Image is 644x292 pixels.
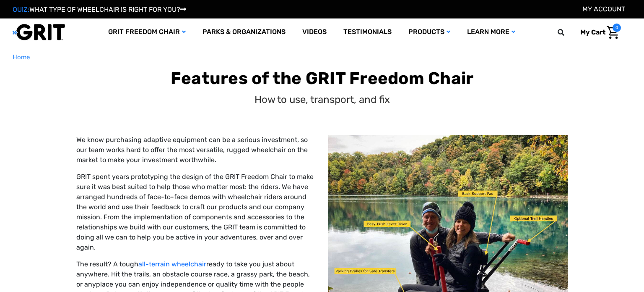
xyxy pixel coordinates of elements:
a: Parks & Organizations [194,18,294,46]
img: GRIT All-Terrain Wheelchair and Mobility Equipment [13,24,65,41]
span: QUIZ: [13,5,29,13]
a: Products [400,18,459,46]
a: Cart with 0 items [574,24,621,41]
span: My Cart [580,28,605,36]
a: QUIZ:WHAT TYPE OF WHEELCHAIR IS RIGHT FOR YOU? [13,5,186,13]
input: Search [561,24,574,41]
a: Videos [294,18,335,46]
a: all-terrain wheelchair [138,260,206,268]
nav: Breadcrumb [13,53,631,62]
a: Testimonials [335,18,400,46]
a: Learn More [459,18,524,46]
p: How to use, transport, and fix [254,92,390,107]
span: 0 [613,24,621,32]
b: Features of the GRIT Freedom Chair [171,68,474,88]
a: GRIT Freedom Chair [100,18,194,46]
a: Account [582,5,625,13]
p: GRIT spent years prototyping the design of the GRIT Freedom Chair to make sure it was best suited... [76,172,316,253]
img: Cart [607,26,619,39]
a: Home [13,53,30,62]
span: Home [13,53,30,61]
p: We know purchasing adaptive equipment can be a serious investment, so our team works hard to offe... [76,135,316,165]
